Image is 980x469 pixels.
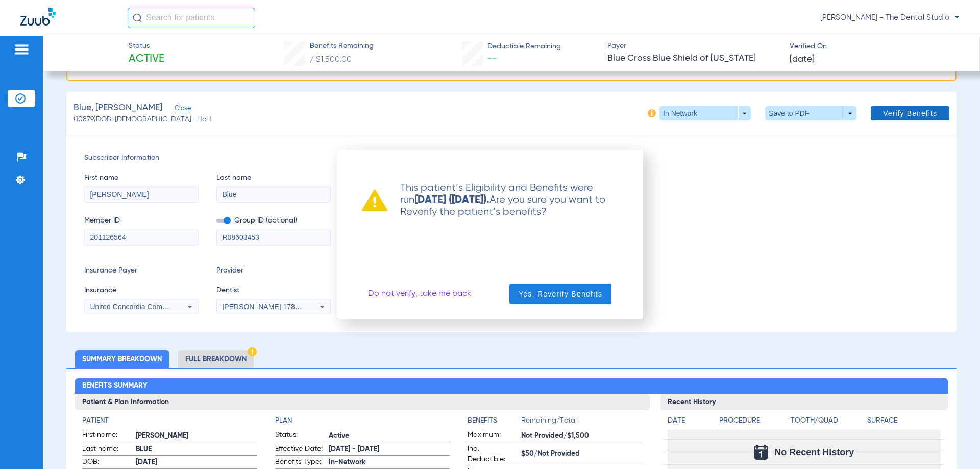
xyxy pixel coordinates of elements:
a: Do not verify, take me back [368,289,471,299]
img: warning already ran verification recently [362,189,387,211]
p: This patient’s Eligibility and Benefits were run Are you sure you want to Reverify the patient’s ... [387,182,618,218]
strong: [DATE] ([DATE]). [414,195,489,205]
iframe: Chat Widget [929,420,980,469]
span: Yes, Reverify Benefits [519,289,602,299]
button: Yes, Reverify Benefits [509,284,611,304]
